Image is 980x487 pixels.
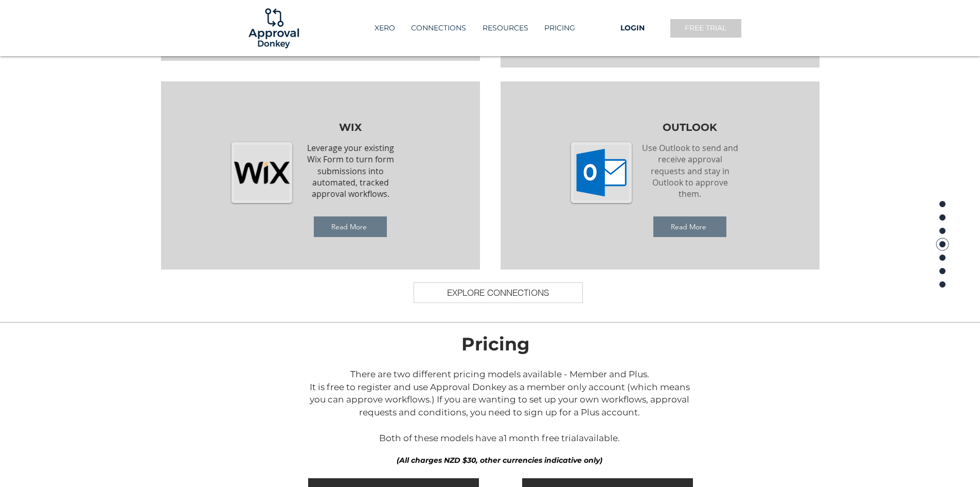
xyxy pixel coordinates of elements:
span: FREE TRIAL [685,23,726,33]
span: Leverage your existing Wix Form to turn form submissions into automated, tracked approval workflows. [307,142,394,200]
span: Pricing [461,333,530,355]
div: RESOURCES [474,20,536,37]
span: Read More [331,222,367,231]
img: logo-outlook-34065.png [574,145,629,200]
a: XERO [366,20,403,37]
a: FREE TRIAL [669,18,742,39]
a: LOGIN [596,18,669,39]
img: Logo-01.png [246,1,301,56]
nav: Site [353,20,596,37]
img: PngItem_3398177 copy.png [234,145,290,200]
p: CONNECTIONS [406,20,471,37]
a: Read More [653,216,726,237]
a: 1 month free trial [504,433,579,443]
a: CONNECTIONS [403,20,474,37]
a: Read More [314,216,387,237]
span: WIX [339,121,362,133]
span: (All charges NZD $30, other currencies indicative only)​ [397,456,602,465]
span: Read More [671,222,706,231]
span: OUTLOOK [663,121,717,133]
p: PRICING [539,20,580,37]
span: EXPLORE CONNECTIONS [447,287,549,298]
nav: Page [935,197,950,290]
span: LOGIN [620,23,645,33]
p: Use Outlook to send and receive approval requests and stay in Outlook to approve them. [640,142,740,200]
a: PRICING [536,20,583,37]
p: XERO [369,20,400,37]
a: EXPLORE CONNECTIONS [414,282,583,303]
span: There are two different pricing models available - Member and Plus. It is free to register and us... [310,369,690,443]
p: RESOURCES [477,20,533,37]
